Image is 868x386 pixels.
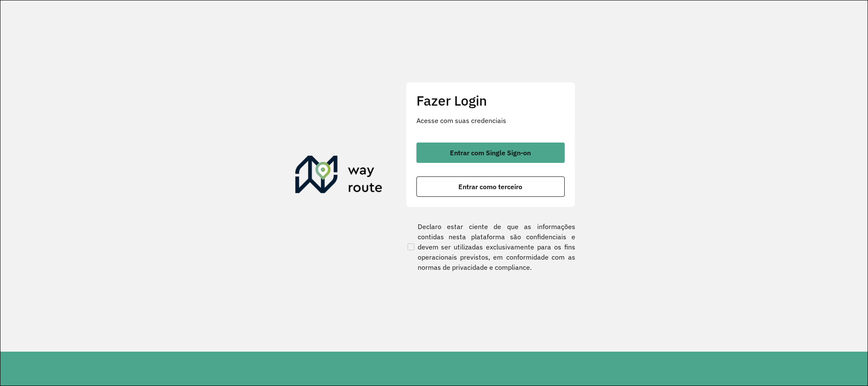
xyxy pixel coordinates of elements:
span: Entrar como terceiro [458,183,522,190]
button: button [416,143,565,163]
p: Acesse com suas credenciais [416,115,565,126]
img: Roteirizador AmbevTech [295,156,383,196]
button: button [416,176,565,197]
h2: Fazer Login [416,92,565,109]
span: Entrar com Single Sign-on [450,149,531,156]
label: Declaro estar ciente de que as informações contidas nesta plataforma são confidenciais e devem se... [406,221,575,272]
